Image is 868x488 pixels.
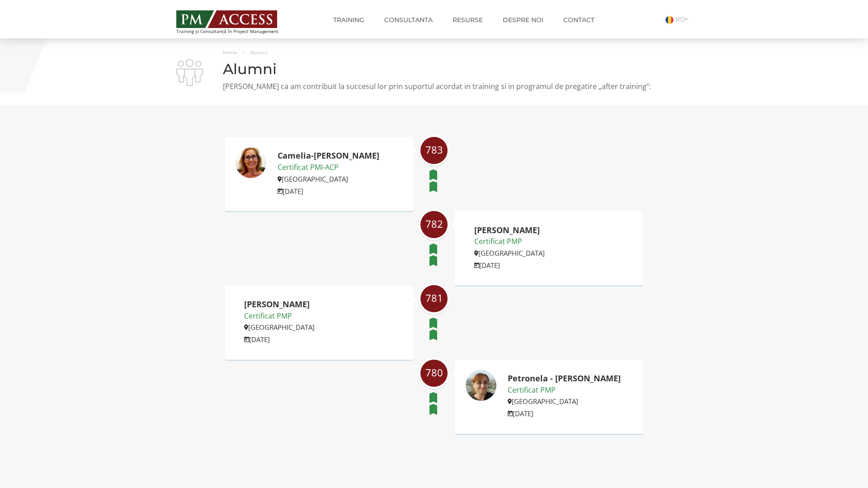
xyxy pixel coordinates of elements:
span: Training și Consultanță în Project Management [176,29,295,34]
p: [DATE] [278,186,379,197]
h2: Camelia-[PERSON_NAME] [278,151,379,160]
p: Certificat PMI-ACP [278,162,379,174]
a: Consultanta [377,11,439,29]
p: Certificat PMP [244,310,315,322]
h2: Petronela - [PERSON_NAME] [508,374,621,383]
a: Training [326,11,371,29]
a: Resurse [446,11,490,29]
h1: Alumni [176,61,692,77]
p: [PERSON_NAME] ca am contribuit la succesul lor prin suportul acordat in training si in programul ... [176,81,692,92]
p: [GEOGRAPHIC_DATA] [278,174,379,184]
h2: [PERSON_NAME] [474,226,545,235]
a: Contact [557,11,601,29]
a: Training și Consultanță în Project Management [176,8,295,34]
img: Petronela - Roxana Benea [465,370,497,401]
h2: [PERSON_NAME] [244,300,315,309]
p: [GEOGRAPHIC_DATA] [474,248,545,258]
span: 782 [420,218,448,230]
img: Romana [665,16,674,24]
span: Alumni [250,50,267,56]
span: 781 [420,292,448,304]
span: 780 [420,367,448,378]
p: [GEOGRAPHIC_DATA] [508,396,621,407]
p: Certificat PMP [474,236,545,248]
p: [DATE] [474,260,545,271]
img: PM ACCESS - Echipa traineri si consultanti certificati PMP: Narciss Popescu, Mihai Olaru, Monica ... [176,10,277,28]
img: i-02.png [176,59,203,86]
a: Despre noi [496,11,550,29]
a: RO [665,15,692,23]
span: 783 [420,144,448,155]
p: [GEOGRAPHIC_DATA] [244,322,315,333]
p: [DATE] [244,334,315,345]
img: Camelia-Elena Sava [235,147,267,178]
p: [DATE] [508,408,621,419]
p: Certificat PMP [508,385,621,396]
a: Home [223,50,237,56]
